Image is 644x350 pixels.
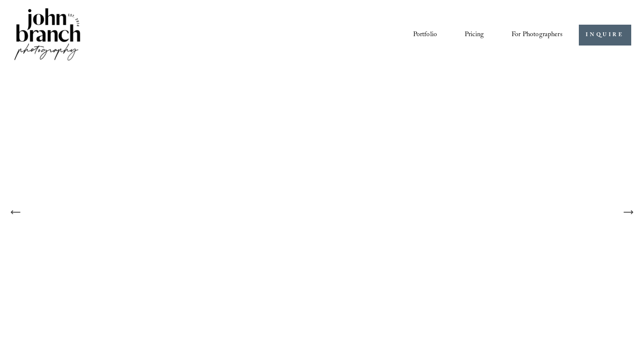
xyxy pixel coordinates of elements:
[512,28,563,42] span: For Photographers
[413,28,437,42] a: Portfolio
[579,25,631,46] a: INQUIRE
[619,203,638,222] button: Next Slide
[465,28,484,42] a: Pricing
[13,6,82,64] img: John Branch IV Photography
[6,203,25,222] button: Previous Slide
[512,28,563,42] a: folder dropdown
